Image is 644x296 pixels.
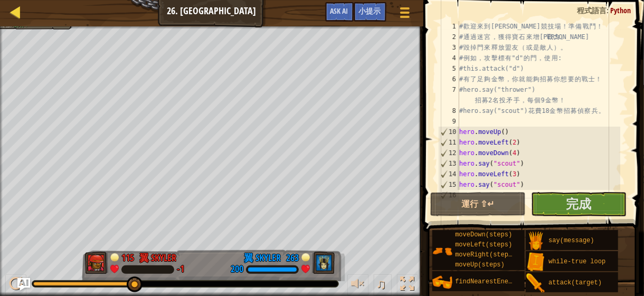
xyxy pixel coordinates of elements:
[438,42,459,53] div: 3
[607,5,610,15] span: :
[439,158,459,169] div: 13
[397,274,418,296] button: 切換全螢幕
[438,32,459,42] div: 2
[526,273,546,293] img: portrait.png
[438,21,459,32] div: 1
[526,252,546,272] img: portrait.png
[374,274,392,296] button: ♫
[286,251,299,261] div: 263
[392,2,418,27] button: 顯示遊戲選單
[121,251,134,261] div: 115
[548,279,602,287] span: attack(target)
[438,106,459,116] div: 8
[438,116,459,127] div: 9
[439,148,459,158] div: 12
[432,241,452,261] img: portrait.png
[347,274,368,296] button: 調整音量
[439,137,459,148] div: 11
[312,252,335,274] img: thang_avatar_frame.png
[376,276,386,292] span: ♫
[244,251,281,265] div: 翼 skyler
[439,190,459,200] div: 16
[17,278,30,291] button: Ask AI
[330,6,348,16] span: Ask AI
[432,272,452,292] img: portrait.png
[548,258,605,265] span: while-true loop
[439,127,459,137] div: 10
[325,2,354,22] button: Ask AI
[455,278,524,285] span: findNearestEnemy()
[438,74,459,84] div: 6
[231,265,243,274] div: 200
[139,251,176,265] div: 翼 skyler
[85,252,108,274] img: thang_avatar_frame.png
[455,261,505,269] span: moveUp(steps)
[5,274,26,296] button: Ctrl + P: Play
[548,237,594,244] span: say(message)
[455,241,512,249] span: moveLeft(steps)
[439,179,459,190] div: 15
[526,231,546,251] img: portrait.png
[438,63,459,74] div: 5
[455,251,516,259] span: moveRight(steps)
[455,231,512,238] span: moveDown(steps)
[439,169,459,179] div: 14
[577,5,607,15] span: 程式語言
[177,265,184,274] div: -1
[610,5,631,15] span: Python
[359,6,381,16] span: 小提示
[566,195,591,212] span: 完成
[430,192,526,216] button: 運行 ⇧↵
[531,192,627,216] button: 完成
[438,53,459,63] div: 4
[438,84,459,106] div: 7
